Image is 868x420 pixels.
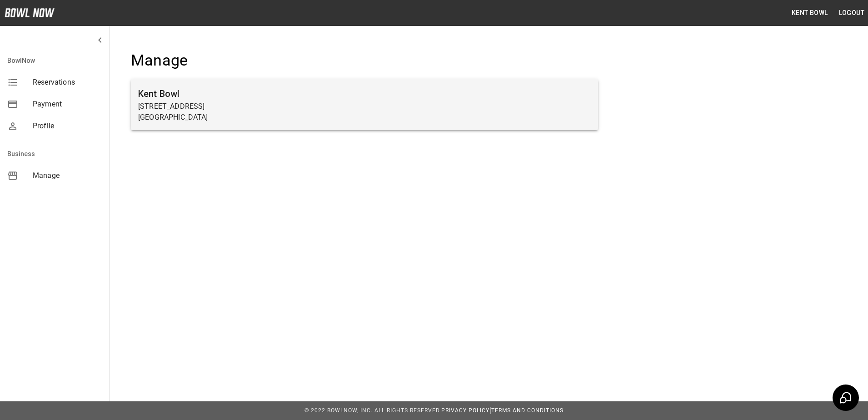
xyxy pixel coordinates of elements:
[5,8,55,17] img: logo
[131,51,598,70] h4: Manage
[788,5,832,21] button: Kent Bowl
[33,77,102,88] span: Reservations
[33,170,102,181] span: Manage
[491,407,564,414] a: Terms and Conditions
[138,101,591,112] p: [STREET_ADDRESS]
[441,407,489,414] a: Privacy Policy
[835,5,868,21] button: Logout
[138,112,591,123] p: [GEOGRAPHIC_DATA]
[304,407,441,414] span: © 2022 BowlNow, Inc. All Rights Reserved.
[33,121,102,132] span: Profile
[33,99,102,110] span: Payment
[138,86,591,101] h6: Kent Bowl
